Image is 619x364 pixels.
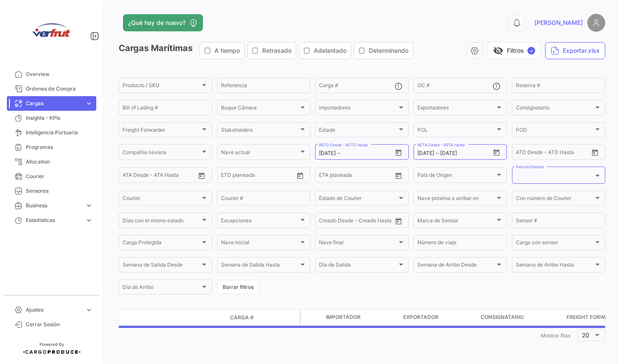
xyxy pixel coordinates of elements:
button: Open calendar [294,169,306,182]
span: Día de Salida [319,263,397,269]
span: Carga # [230,314,254,322]
input: ATA Hasta [155,173,190,179]
button: Open calendar [195,169,208,182]
span: Consignatario [481,313,524,321]
span: Programas [26,143,93,151]
input: Hasta [242,173,277,179]
span: Semana de Arribo Hasta [516,263,594,269]
input: Creado Hasta [357,219,392,225]
span: Semana de Salida Desde [123,263,200,269]
span: Adelantado [314,46,346,55]
input: Hasta [440,150,475,156]
span: Determinando [369,46,408,55]
datatable-header-cell: Carga # [227,310,278,325]
datatable-header-cell: Modo de Transporte [136,314,158,321]
span: Nave próxima a arribar en [417,197,495,203]
a: Programas [7,140,96,155]
a: Sensores [7,184,96,198]
span: Nave inicial [221,241,299,247]
span: expand_more [85,306,93,314]
span: Estado [319,128,397,134]
span: Sensores [26,187,93,195]
span: Nave final [319,241,397,247]
span: Business [26,202,82,209]
span: Días con el mismo estado [123,219,200,225]
span: Semana de Arribo Desde [417,263,495,269]
span: Courier [123,197,200,203]
span: Cerrar Sesión [26,321,93,328]
img: verfrut.png [30,10,73,53]
datatable-header-cell: Importador [322,310,400,325]
span: Mostrar filas [541,332,570,339]
img: placeholder-user.png [587,14,605,32]
span: Exportador [403,313,438,321]
span: ¿Qué hay de nuevo? [128,18,186,27]
button: Borrar filtros [217,280,259,294]
button: ¿Qué hay de nuevo? [123,14,203,31]
datatable-header-cell: Póliza [278,314,300,321]
button: Exportar.xlsx [545,42,605,59]
a: Inteligencia Portuaria [7,125,96,140]
button: A tiempo [200,42,244,59]
span: Freight Forwarder [123,128,200,134]
span: Exportadores [417,106,495,112]
button: Open calendar [392,146,405,159]
span: POD [516,128,594,134]
span: Carga Protegida [123,241,200,247]
span: – [337,150,340,156]
a: Courier [7,169,96,184]
button: Open calendar [392,169,405,182]
span: Excepciones [221,219,299,225]
h3: Cargas Marítimas [119,42,416,59]
input: ATD Hasta [549,150,584,156]
span: Día de Arribo [123,285,200,291]
span: [PERSON_NAME] [534,18,583,27]
span: Compañía naviera [123,150,200,156]
span: – [436,150,438,156]
span: Consignatario [516,106,594,112]
span: Estado de Courier [319,197,397,203]
input: Desde [319,150,336,156]
input: ATD Desde [516,150,543,156]
button: Determinando [354,42,413,59]
span: País de Origen [417,173,495,179]
span: Ajustes [26,306,82,314]
button: Open calendar [490,146,503,159]
span: Overview [26,70,93,78]
span: POL [417,128,495,134]
span: Estadísticas [26,216,82,224]
span: Marca de Sensor [417,219,495,225]
span: ✓ [527,47,535,55]
datatable-header-cell: Carga Protegida [301,310,322,325]
span: Courier [26,173,93,180]
span: Retrasado [262,46,291,55]
input: Creado Desde [319,219,351,225]
span: Con número de Courier [516,197,594,203]
span: Producto / SKU [123,84,200,90]
button: Adelantado [299,42,351,59]
span: 20 [582,331,589,339]
button: visibility_offFiltros✓ [487,42,541,59]
span: Allocation [26,158,93,166]
a: Órdenes de Compra [7,82,96,96]
input: Desde [319,173,334,179]
span: Órdenes de Compra [26,85,93,93]
span: expand_more [85,100,93,107]
input: Hasta [342,150,377,156]
span: Stakeholders [221,128,299,134]
button: Open calendar [588,146,601,159]
span: Insights - KPIs [26,114,93,122]
a: Overview [7,67,96,82]
a: Insights - KPIs [7,111,96,125]
span: expand_more [85,202,93,209]
button: Open calendar [392,215,405,227]
span: Importadores [319,106,397,112]
span: Importador [326,313,361,321]
span: Inteligencia Portuaria [26,129,93,136]
input: ATA Desde [123,173,149,179]
datatable-header-cell: Consignatario [477,310,563,325]
span: Semana de Salida Hasta [221,263,299,269]
span: A tiempo [215,46,240,55]
datatable-header-cell: Exportador [400,310,477,325]
span: expand_more [85,216,93,224]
